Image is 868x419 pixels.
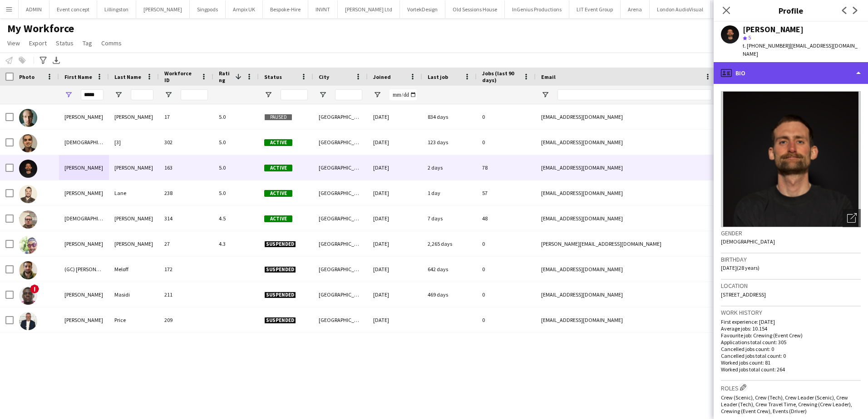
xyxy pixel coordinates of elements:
div: [PERSON_NAME][EMAIL_ADDRESS][DOMAIN_NAME] [536,231,717,256]
input: First Name Filter Input [81,89,104,100]
span: Crew (Scenic), Crew (Tech), Crew Leader (Scenic), Crew Leader (Tech), Crew Travel Time, Crewing (... [721,394,852,414]
div: 4.5 [213,206,259,231]
h3: Location [721,282,861,290]
button: Open Filter Menu [264,91,272,99]
div: Lane [109,180,159,205]
span: Rating [219,70,232,83]
div: [GEOGRAPHIC_DATA] [313,231,368,256]
div: 2 days [422,155,477,180]
a: Comms [98,37,125,49]
div: [GEOGRAPHIC_DATA] [313,180,368,205]
div: 0 [477,307,536,332]
span: Workforce ID [164,70,197,83]
div: [DEMOGRAPHIC_DATA] [59,206,109,231]
button: Open Filter Menu [164,91,173,99]
button: InGenius Productions [505,0,569,18]
div: [PERSON_NAME] [59,104,109,129]
input: Joined Filter Input [390,89,417,100]
span: Last Name [114,73,141,80]
div: 238 [159,180,213,205]
div: [PERSON_NAME] [59,231,109,256]
div: [EMAIL_ADDRESS][DOMAIN_NAME] [536,155,717,180]
span: Active [264,215,292,222]
button: Singpods [190,0,226,18]
span: First Name [64,73,92,80]
div: Bio [714,62,868,84]
div: [EMAIL_ADDRESS][DOMAIN_NAME] [536,130,717,155]
div: 27 [159,231,213,256]
button: Open Filter Menu [373,91,381,99]
div: Masidi [109,282,159,307]
button: INVNT [308,0,338,18]
div: 5.0 [213,155,259,180]
div: [EMAIL_ADDRESS][DOMAIN_NAME] [536,104,717,129]
div: [DATE] [368,104,422,129]
span: 5 [748,34,751,41]
div: [GEOGRAPHIC_DATA] [313,257,368,282]
div: 48 [477,206,536,231]
img: Christian Skinner [19,210,37,229]
span: Paused [264,114,292,121]
div: 0 [477,257,536,282]
button: Blue Elephant [711,0,758,18]
button: Open Filter Menu [541,91,549,99]
div: [PERSON_NAME] [109,231,159,256]
div: 0 [477,231,536,256]
div: Price [109,307,159,332]
button: [PERSON_NAME] Ltd [338,0,400,18]
div: [DATE] [368,155,422,180]
button: Open Filter Menu [319,91,327,99]
div: 302 [159,130,213,155]
span: Status [264,73,282,80]
button: Arena [621,0,650,18]
div: [DATE] [368,130,422,155]
app-action-btn: Advanced filters [38,55,49,66]
span: | [EMAIL_ADDRESS][DOMAIN_NAME] [743,42,858,57]
button: LIT Event Group [569,0,621,18]
div: [EMAIL_ADDRESS][DOMAIN_NAME] [536,257,717,282]
span: Photo [19,73,35,80]
h3: Work history [721,308,861,317]
div: [3] [109,130,159,155]
span: t. [PHONE_NUMBER] [743,42,790,49]
img: Chris Masidi [19,287,37,305]
img: Chris Price [19,312,37,330]
div: [GEOGRAPHIC_DATA] [313,282,368,307]
div: [DATE] [368,180,422,205]
div: [EMAIL_ADDRESS][DOMAIN_NAME] [536,180,717,205]
button: VortekDesign [400,0,445,18]
button: ADMIN [19,0,49,18]
input: Last Name Filter Input [131,89,153,100]
div: [PERSON_NAME] [59,180,109,205]
button: Bespoke-Hire [263,0,308,18]
span: Active [264,190,292,197]
div: 469 days [422,282,477,307]
app-action-btn: Export XLSX [51,55,62,66]
button: Open Filter Menu [114,91,123,99]
button: London AudioVisual [650,0,711,18]
div: 5.0 [213,130,259,155]
div: 834 days [422,104,477,129]
button: Event concept [49,0,97,18]
span: Suspended [264,241,296,248]
p: Average jobs: 10.154 [721,325,861,332]
div: 211 [159,282,213,307]
div: 0 [477,282,536,307]
span: Email [541,73,556,80]
div: 314 [159,206,213,231]
p: Cancelled jobs count: 0 [721,346,861,352]
div: [DATE] [368,282,422,307]
div: 1 day [422,180,477,205]
input: Status Filter Input [281,89,308,100]
span: [STREET_ADDRESS] [721,291,766,298]
div: [DEMOGRAPHIC_DATA][PERSON_NAME] [59,130,109,155]
img: Crew avatar or photo [721,91,861,227]
p: Worked jobs count: 81 [721,359,861,366]
span: Jobs (last 90 days) [482,70,519,83]
div: 123 days [422,130,477,155]
a: View [4,37,24,49]
span: Status [56,39,74,47]
span: Joined [373,73,391,80]
img: Christian Hopper [3] [19,134,37,152]
button: Open Filter Menu [64,91,73,99]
